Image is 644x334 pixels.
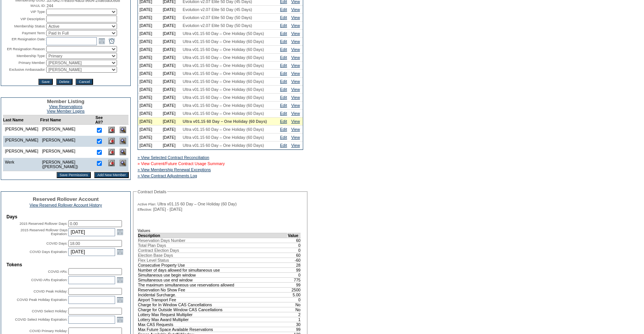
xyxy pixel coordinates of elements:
[291,95,300,100] a: View
[29,329,68,333] label: COVID Primary Holiday:
[291,15,300,20] a: View
[138,54,161,62] td: [DATE]
[138,297,288,302] td: Airport Transport Fee
[47,99,85,104] span: Member Listing
[138,327,288,332] td: Max Future Space Available Reservations
[161,142,181,150] td: [DATE]
[280,7,287,12] a: Edit
[120,127,126,133] img: View Dashboard
[161,110,181,118] td: [DATE]
[161,78,181,86] td: [DATE]
[161,102,181,110] td: [DATE]
[2,60,46,66] td: Primary Member:
[33,289,68,293] label: COVID Peak Holiday:
[288,262,301,267] td: 28
[40,147,93,158] td: [PERSON_NAME]
[280,111,287,116] a: Edit
[15,318,68,321] label: COVID Select Holiday Expiration:
[40,115,93,125] td: First Name
[161,118,181,126] td: [DATE]
[161,54,181,62] td: [DATE]
[288,267,301,272] td: 99
[116,296,124,304] a: Open the calendar popup.
[108,127,115,133] img: Delete
[161,126,181,134] td: [DATE]
[288,282,301,287] td: 99
[138,302,288,307] td: Charge for In Window CAS Cancellations
[138,287,288,292] td: Reservation No Show Fee
[280,15,287,20] a: Edit
[183,103,264,108] span: Ultra v01.15 60 Day – One Holiday (60 Days)
[2,37,46,45] td: ER Resignation Date:
[40,158,93,171] td: [PERSON_NAME] ([PERSON_NAME])
[138,202,156,207] span: Active Plan:
[56,79,73,85] input: Delete
[138,262,288,267] td: Consecutive Property Use
[48,270,68,274] label: COVID ARs:
[291,135,300,140] a: View
[183,7,252,12] span: Evolution v2.07 Elite 50 Day (45 Days)
[108,37,116,45] a: Open the time view popup.
[291,47,300,52] a: View
[183,143,264,148] span: Ultra v01.15 60 Day – One Holiday (60 Days)
[137,189,167,194] legend: Contract Details
[138,62,161,70] td: [DATE]
[138,307,288,312] td: Charge for Outside Window CAS Cancellations
[183,47,264,52] span: Ultra v01.15 60 Day – One Holiday (60 Days)
[138,161,225,166] a: » View Current/Future Contract Usage Summary
[161,86,181,94] td: [DATE]
[280,119,287,124] a: Edit
[30,203,102,207] a: View Reserved Rollover Account History
[76,79,93,85] input: Cancel
[288,297,301,302] td: 0
[138,238,185,243] span: Reservation Days Number
[46,3,53,8] span: 244
[40,136,93,147] td: [PERSON_NAME]
[138,126,161,134] td: [DATE]
[183,55,264,60] span: Ultra v01.15 60 Day – One Holiday (60 Days)
[116,248,124,256] a: Open the calendar popup.
[288,253,301,258] td: 60
[138,292,288,297] td: Incidental Surcharge.
[116,276,124,284] a: Open the calendar popup.
[153,207,182,212] span: [DATE] - [DATE]
[288,322,301,327] td: 30
[291,143,300,148] a: View
[183,79,264,84] span: Ultra v01.15 60 Day – One Holiday (60 Days)
[138,267,288,272] td: Number of days allowed for simultaneous use
[138,312,288,317] td: Lottery Max Request Multiplier
[161,14,181,22] td: [DATE]
[288,292,301,297] td: 5.00
[280,135,287,140] a: Edit
[280,95,287,100] a: Edit
[183,95,264,100] span: Ultra v01.15 60 Day – One Holiday (60 Days)
[33,196,99,202] span: Reserved Rollover Account
[46,242,68,245] label: COVID Days:
[183,87,264,92] span: Ultra v01.15 60 Day – One Holiday (60 Days)
[138,30,161,38] td: [DATE]
[291,23,300,28] a: View
[120,149,126,155] img: View Dashboard
[291,119,300,124] a: View
[288,272,301,277] td: 0
[183,63,264,68] span: Ultra v01.15 60 Day – One Holiday (60 Days)
[183,127,264,132] span: Ultra v01.15 60 Day – One Holiday (60 Days)
[183,135,264,140] span: Ultra v01.15 60 Day – One Holiday (60 Days)
[161,94,181,102] td: [DATE]
[2,3,46,8] td: MAUL ID:
[40,125,93,136] td: [PERSON_NAME]
[138,253,173,258] span: Election Base Days
[116,228,124,236] a: Open the calendar popup.
[3,147,40,158] td: [PERSON_NAME]
[138,155,209,160] a: » View Selected Contract Reconciliation
[280,103,287,108] a: Edit
[3,136,40,147] td: [PERSON_NAME]
[31,278,68,282] label: COVID ARs Expiration:
[138,167,211,172] a: » View Membership Renewal Exceptions
[161,22,181,30] td: [DATE]
[291,87,300,92] a: View
[138,110,161,118] td: [DATE]
[291,7,300,12] a: View
[17,298,68,302] label: COVID Peak Holiday Expiration:
[280,127,287,132] a: Edit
